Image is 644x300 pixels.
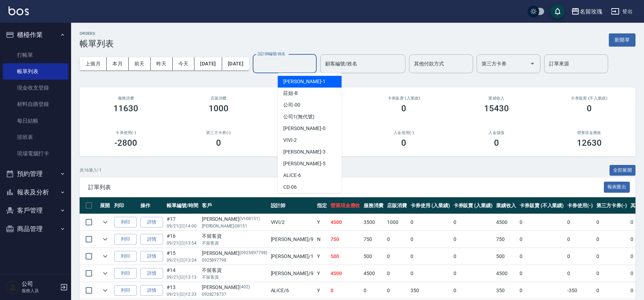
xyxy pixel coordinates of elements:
[283,172,301,179] span: ALICE -6
[216,138,221,148] h3: 0
[595,265,629,282] td: 0
[3,145,68,162] a: 現場電腦打卡
[112,197,139,214] th: 列印
[580,7,602,16] div: 名留玫瑰
[269,231,315,248] td: [PERSON_NAME] /9
[167,257,198,263] p: 09/21 (日) 13:24
[202,223,267,229] p: [PERSON_NAME]-08151
[609,36,635,43] a: 新開單
[273,130,349,135] h2: 其他付款方式(-)
[527,58,538,69] button: Open
[181,130,257,135] h2: 第三方卡券(-)
[140,234,163,245] a: 詳情
[362,265,385,282] td: 4500
[240,284,250,291] p: (402)
[385,282,409,299] td: 0
[194,57,222,70] button: [DATE]
[366,130,442,135] h2: 入金使用(-)
[595,282,629,299] td: 0
[459,96,535,101] h2: 業績收入
[202,284,267,291] div: [PERSON_NAME]
[3,63,68,80] a: 帳單列表
[565,265,595,282] td: 0
[409,197,452,214] th: 卡券使用 (入業績)
[494,214,518,231] td: 4500
[100,251,111,262] button: expand row
[140,285,163,296] a: 詳情
[114,234,137,245] button: 列印
[409,265,452,282] td: 0
[385,248,409,265] td: 0
[494,197,518,214] th: 業績收入
[165,231,200,248] td: #16
[494,231,518,248] td: 750
[362,231,385,248] td: 750
[88,130,164,135] h2: 卡券使用(-)
[240,250,267,257] p: (0925897798)
[202,267,267,274] div: 不留客資
[202,240,267,246] p: 不留客資
[315,197,329,214] th: 指定
[80,167,102,173] p: 共 16 筆, 1 / 1
[283,113,315,120] span: 公司1 (無代號)
[3,113,68,129] a: 每日結帳
[595,248,629,265] td: 0
[88,96,164,101] h3: 服務消費
[608,5,635,18] button: 登出
[565,197,595,214] th: 卡券使用(-)
[283,160,325,167] span: [PERSON_NAME] -5
[315,231,329,248] td: N
[604,183,630,190] a: 報表匯出
[202,215,267,223] div: [PERSON_NAME]
[167,274,198,280] p: 09/21 (日) 13:13
[315,248,329,265] td: Y
[165,282,200,299] td: #13
[518,197,565,214] th: 卡券販賣 (不入業績)
[595,197,629,214] th: 第三方卡券(-)
[114,251,137,262] button: 列印
[88,184,604,191] span: 訂單列表
[551,130,627,135] h2: 營業現金應收
[385,231,409,248] td: 0
[200,197,269,214] th: 客戶
[385,214,409,231] td: 1000
[80,31,114,36] h2: ORDERS
[283,101,300,109] span: 公司 -00
[3,220,68,238] button: 商品管理
[484,103,509,113] h3: 15430
[114,268,137,279] button: 列印
[551,4,565,18] button: save
[3,201,68,220] button: 客戶管理
[3,96,68,112] a: 材料自購登錄
[329,214,362,231] td: 4500
[202,274,267,280] p: 不留客資
[452,214,495,231] td: 0
[100,217,111,227] button: expand row
[202,232,267,240] div: 不留客資
[568,4,605,19] button: 名留玫瑰
[385,265,409,282] td: 0
[385,197,409,214] th: 店販消費
[283,183,297,191] span: CD -06
[240,215,260,223] p: (VI-08151)
[140,268,163,279] a: 詳情
[362,197,385,214] th: 服務消費
[452,282,495,299] td: 0
[329,231,362,248] td: 750
[9,6,29,15] img: Logo
[3,129,68,145] a: 排班表
[329,282,362,299] td: 0
[452,197,495,214] th: 卡券販賣 (入業績)
[202,291,267,298] p: 0928278737
[518,248,565,265] td: 0
[165,197,200,214] th: 帳單編號/時間
[114,285,137,296] button: 列印
[518,265,565,282] td: 0
[409,248,452,265] td: 0
[269,214,315,231] td: VIVI /2
[114,138,137,148] h3: -2800
[3,80,68,96] a: 現金收支登錄
[362,282,385,299] td: 0
[315,214,329,231] td: Y
[167,223,198,229] p: 09/21 (日) 14:00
